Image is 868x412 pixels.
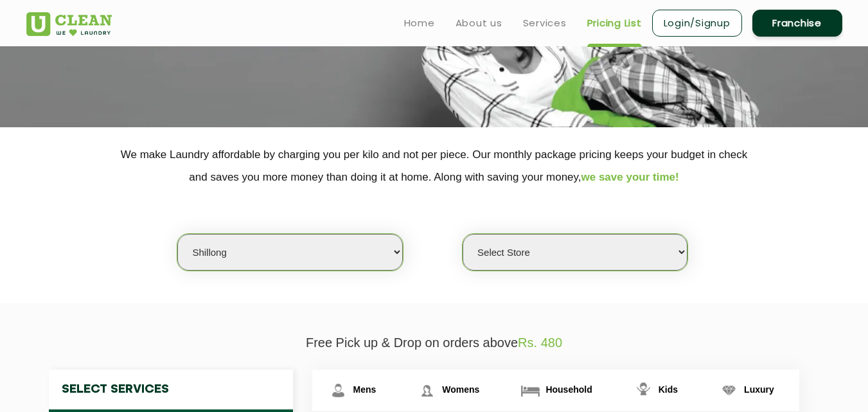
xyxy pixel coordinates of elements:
[442,384,479,395] span: Womens
[327,379,350,402] img: Mens
[587,15,642,31] a: Pricing List
[545,384,592,395] span: Household
[744,384,774,395] span: Luxury
[523,15,567,31] a: Services
[416,379,438,402] img: Womens
[659,384,678,395] span: Kids
[718,379,740,402] img: Luxury
[26,336,842,350] p: Free Pick up & Drop on orders above
[581,171,679,183] span: we save your time!
[752,10,842,37] a: Franchise
[353,384,376,395] span: Mens
[518,336,562,350] span: Rs. 480
[26,12,112,36] img: UClean Laundry and Dry Cleaning
[404,15,435,31] a: Home
[519,379,542,402] img: Household
[26,143,842,188] p: We make Laundry affordable by charging you per kilo and not per piece. Our monthly package pricin...
[456,15,502,31] a: About us
[49,370,293,409] h4: Select Services
[632,379,655,402] img: Kids
[652,10,742,37] a: Login/Signup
